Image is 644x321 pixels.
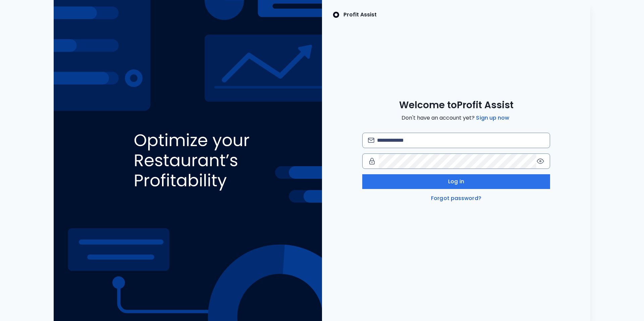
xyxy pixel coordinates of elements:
[448,178,464,186] span: Log in
[399,99,514,111] span: Welcome to Profit Assist
[475,114,511,122] a: Sign up now
[368,138,374,143] img: email
[430,194,483,202] a: Forgot password?
[401,114,511,122] span: Don't have an account yet?
[362,174,550,189] button: Log in
[333,11,339,19] img: SpotOn Logo
[343,11,377,19] p: Profit Assist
